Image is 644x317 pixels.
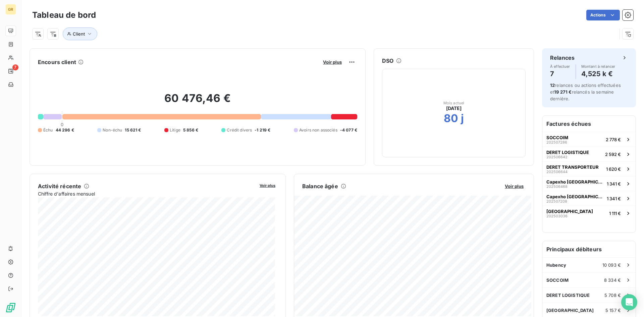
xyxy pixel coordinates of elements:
[546,194,604,199] span: Capexho [GEOGRAPHIC_DATA]
[581,68,615,79] h4: 4,525 k €
[546,135,568,140] span: SOCCOIM
[546,179,604,184] span: Capexho [GEOGRAPHIC_DATA]
[604,293,621,298] span: 5 708 €
[61,122,63,127] span: 0
[38,190,255,197] span: Chiffre d'affaires mensuel
[546,199,567,203] span: 202507208
[546,155,568,159] span: 202506642
[56,127,74,133] span: 44 296 €
[505,183,524,189] span: Voir plus
[260,183,275,188] span: Voir plus
[546,308,594,313] span: [GEOGRAPHIC_DATA]
[546,170,568,174] span: 202506644
[503,183,526,189] button: Voir plus
[340,127,357,133] span: -4 077 €
[382,57,393,65] h6: DSO
[258,182,277,188] button: Voir plus
[103,127,122,133] span: Non-échu
[546,214,568,218] span: 202503036
[604,277,621,283] span: 8 334 €
[546,140,567,144] span: 202507286
[546,184,568,189] span: 202506468
[546,164,599,170] span: DERET TRANSPORTEUR
[546,150,589,155] span: DERET LOGISTIQUE
[606,137,621,142] span: 2 778 €
[170,127,180,133] span: Litige
[550,64,570,68] span: À effectuer
[73,31,85,37] span: Client
[227,127,252,133] span: Crédit divers
[542,176,636,191] button: Capexho [GEOGRAPHIC_DATA]2025064681 341 €
[323,59,342,65] span: Voir plus
[63,28,97,40] button: Client
[602,262,621,268] span: 10 093 €
[550,83,555,88] span: 12
[546,209,593,214] span: [GEOGRAPHIC_DATA]
[542,241,636,257] h6: Principaux débiteurs
[554,89,572,95] span: 19 271 €
[183,127,198,133] span: 5 856 €
[546,262,566,268] span: Hubency
[38,58,76,66] h6: Encours client
[446,105,462,112] span: [DATE]
[607,196,621,201] span: 1 341 €
[299,127,337,133] span: Avoirs non associés
[605,308,621,313] span: 5 157 €
[255,127,270,133] span: -1 219 €
[125,127,141,133] span: 15 621 €
[444,112,458,125] h2: 80
[542,147,636,161] button: DERET LOGISTIQUE2025066422 592 €
[621,294,637,310] div: Open Intercom Messenger
[542,161,636,176] button: DERET TRANSPORTEUR2025066441 620 €
[542,116,636,132] h6: Factures échues
[38,182,81,190] h6: Activité récente
[550,68,570,79] h4: 7
[546,293,590,298] span: DERET LOGISTIQUE
[546,277,569,283] span: SOCCOIM
[550,83,621,101] span: relances ou actions effectuées et relancés la semaine dernière.
[32,9,96,21] h3: Tableau de bord
[321,59,344,65] button: Voir plus
[5,4,16,15] div: GR
[609,211,621,216] span: 1 111 €
[302,182,338,190] h6: Balance âgée
[38,92,357,112] h2: 60 476,46 €
[542,132,636,147] button: SOCCOIM2025072862 778 €
[586,10,620,20] button: Actions
[43,127,53,133] span: Échu
[443,101,465,105] span: Mois actuel
[550,54,575,62] h6: Relances
[581,64,615,68] span: Montant à relancer
[605,152,621,157] span: 2 592 €
[607,181,621,187] span: 1 341 €
[12,64,18,70] span: 7
[606,166,621,172] span: 1 620 €
[461,112,464,125] h2: j
[542,206,636,220] button: [GEOGRAPHIC_DATA]2025030361 111 €
[542,191,636,206] button: Capexho [GEOGRAPHIC_DATA]2025072081 341 €
[5,302,16,313] img: Logo LeanPay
